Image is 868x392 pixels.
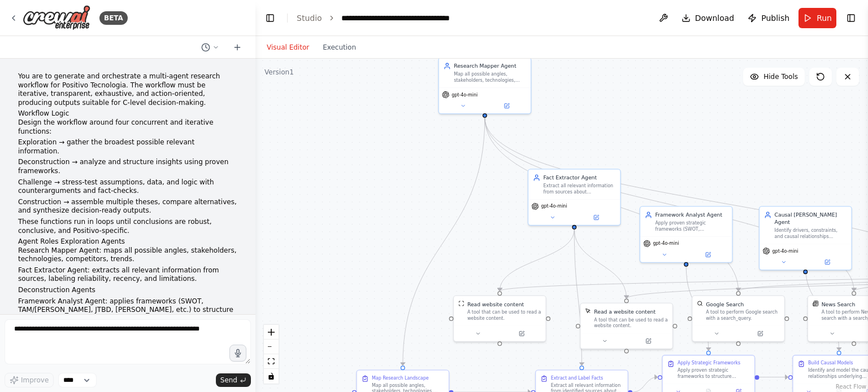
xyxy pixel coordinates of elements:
button: Open in side panel [575,213,618,222]
span: Hide Tools [763,72,798,81]
div: Apply proven strategic frameworks (SWOT, TAM/[PERSON_NAME]/SOM, JTBD, [PERSON_NAME] Five Forces, ... [655,220,727,232]
li: Workflow Logic [18,109,237,118]
g: Edge from 4e143a9a-18df-41e1-83c2-02e2c0552e2b to 37c36ac3-0c13-4db9-8688-81d06db0511f [802,266,843,350]
div: ScrapeWebsiteToolRead website contentA tool that can be used to read a website content. [453,296,546,342]
div: Extract and Label Facts [551,375,603,381]
button: Show right sidebar [843,10,859,26]
button: Hide Tools [743,68,805,86]
button: zoom out [264,340,279,354]
div: Read a website content [594,308,656,315]
p: Deconstruction → analyze and structure insights using proven frameworks. [18,158,237,175]
div: Research Mapper Agent [454,62,526,69]
button: Send [216,373,251,387]
img: SerplyNewsSearchTool [813,301,819,307]
button: Improve [5,373,54,387]
div: Google Search [706,301,744,308]
nav: breadcrumb [297,12,450,24]
div: BETA [99,11,128,25]
button: Download [677,8,739,28]
div: Framework Analyst AgentApply proven strategic frameworks (SWOT, TAM/[PERSON_NAME]/SOM, JTBD, [PER... [640,206,733,263]
img: SerplyWebSearchTool [697,301,703,307]
g: Edge from 278337b6-49ac-4d79-b4a7-a5143c7b7319 to 71f81cb8-ad6c-48d5-a777-1cf6050f8463 [571,229,631,298]
p: Challenge → stress-test assumptions, data, and logic with counterarguments and fact-checks. [18,178,237,196]
div: Research Mapper AgentMap all possible angles, stakeholders, technologies, competitors, and trends... [438,57,531,114]
p: Research Mapper Agent: maps all possible angles, stakeholders, technologies, competitors, trends. [18,246,237,264]
button: Open in side panel [501,329,543,338]
div: Map all possible angles, stakeholders, technologies, competitors, and trends relevant to {researc... [454,71,526,83]
div: Causal [PERSON_NAME] AgentIdentify drivers, constraints, and causal relationships underlying {res... [759,206,852,270]
button: fit view [264,354,279,369]
button: Open in side panel [739,329,782,338]
g: Edge from d88c00c1-1782-4767-969f-b7029b8354c1 to 37c36ac3-0c13-4db9-8688-81d06db0511f [759,373,788,381]
div: Read website content [467,301,524,308]
img: ScrapeElementFromWebsiteTool [585,308,591,314]
g: Edge from 6248e4ca-d70a-4ba3-b408-9368e6b740c1 to 30c9e749-7203-4407-9010-85a7a159c374 [399,117,488,365]
span: Improve [21,376,49,385]
div: ScrapeElementFromWebsiteToolRead a website contentA tool that can be used to read a website content. [580,303,673,349]
button: Open in side panel [627,337,670,346]
a: React Flow attribution [836,384,866,390]
a: Studio [297,14,322,23]
li: Agent Roles Exploration Agents [18,237,237,246]
button: Visual Editor [260,41,316,54]
button: Open in side panel [485,102,528,111]
div: News Search [822,301,856,308]
button: Execution [316,41,363,54]
span: gpt-4o-mini [772,248,798,254]
div: A tool that can be used to read a website content. [467,310,541,321]
div: Version 1 [264,68,294,77]
span: gpt-4o-mini [541,204,567,210]
button: Open in side panel [687,250,729,259]
span: gpt-4o-mini [653,241,679,247]
g: Edge from 13a56196-1415-44ee-bd85-d83e7d39510e to d88c00c1-1782-4767-969f-b7029b8354c1 [683,266,713,350]
div: Fact Extractor Agent [543,174,615,181]
g: Edge from 278337b6-49ac-4d79-b4a7-a5143c7b7319 to 7c9597f9-6644-4843-8a03-0a863829d255 [496,229,578,291]
p: These functions run in loops until conclusions are robust, conclusive, and Positivo-specific. [18,218,237,235]
p: Deconstruction Agents [18,286,237,295]
p: Fact Extractor Agent: extracts all relevant information from sources, labeling reliability, recen... [18,266,237,284]
p: Construction → assemble multiple theses, compare alternatives, and synthesize decision-ready outp... [18,198,237,215]
p: Exploration → gather the broadest possible relevant information. [18,138,237,156]
button: Publish [743,8,794,28]
button: zoom in [264,325,279,340]
button: Start a new chat [228,41,246,54]
div: Fact Extractor AgentExtract all relevant information from sources about {research_topic}, rigorou... [528,169,621,226]
button: Hide left sidebar [262,10,278,26]
button: toggle interactivity [264,369,279,384]
p: You are to generate and orchestrate a multi-agent research workflow for Positivo Tecnologia. The ... [18,72,237,107]
span: Download [695,12,735,24]
span: Run [817,12,832,24]
span: gpt-4o-mini [452,92,478,98]
div: Framework Analyst Agent [655,211,727,218]
div: Apply proven strategic frameworks to structure findings about {research_topic} for Positivo Tecno... [678,367,750,379]
div: SerplyWebSearchToolGoogle SearchA tool to perform Google search with a search_query. [692,296,785,342]
div: Identify drivers, constraints, and causal relationships underlying {research_topic} dynamics that... [775,227,847,239]
div: Causal [PERSON_NAME] Agent [775,211,847,226]
img: Logo [23,5,90,30]
p: Design the workflow around four concurrent and iterative functions: [18,118,237,136]
div: Map Research Landscape [372,375,429,381]
p: Framework Analyst Agent: applies frameworks (SWOT, TAM/[PERSON_NAME], JTBD, [PERSON_NAME], etc.) ... [18,297,237,324]
div: A tool to perform Google search with a search_query. [706,310,780,321]
span: Send [220,376,237,385]
button: Click to speak your automation idea [229,345,246,362]
div: React Flow controls [264,325,279,384]
g: Edge from 6248e4ca-d70a-4ba3-b408-9368e6b740c1 to c3dabfd5-c522-4126-81c9-fd52f35c3581 [481,117,857,291]
button: Switch to previous chat [197,41,224,54]
div: A tool that can be used to read a website content. [594,317,668,329]
div: Apply Strategic Frameworks [678,360,740,366]
button: Run [798,8,836,28]
button: Open in side panel [806,258,849,267]
div: Extract all relevant information from sources about {research_topic}, rigorously labeling each fi... [543,183,615,195]
img: ScrapeWebsiteTool [458,301,465,307]
div: Build Causal Models [808,360,853,366]
g: Edge from 278337b6-49ac-4d79-b4a7-a5143c7b7319 to d121835c-8ec3-4dd0-bf82-31a3be83cada [571,229,585,365]
span: Publish [761,12,789,24]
